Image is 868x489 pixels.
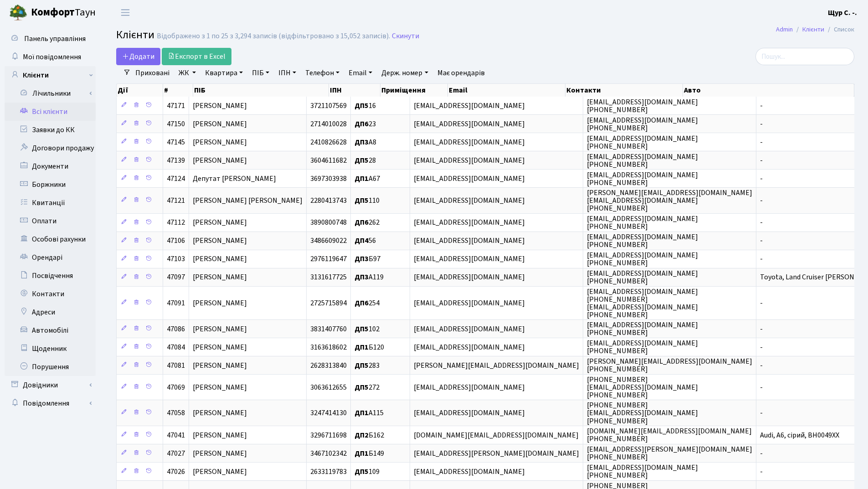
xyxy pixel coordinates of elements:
[310,137,347,147] span: 2410826628
[354,408,369,418] b: ДП1
[587,444,752,462] span: [EMAIL_ADDRESS][PERSON_NAME][DOMAIN_NAME] [PHONE_NUMBER]
[354,298,380,308] span: 254
[354,467,369,477] b: ДП5
[310,360,347,371] span: 2628313840
[354,360,380,371] span: 283
[354,408,384,418] span: А115
[414,101,525,111] span: [EMAIL_ADDRESS][DOMAIN_NAME]
[310,254,347,264] span: 2976119647
[776,25,793,34] a: Admin
[354,467,380,477] span: 109
[587,375,698,400] span: [PHONE_NUMBER] [EMAIL_ADDRESS][DOMAIN_NAME] [PHONE_NUMBER]
[248,65,273,81] a: ПІБ
[354,324,369,334] b: ДП5
[5,157,96,175] a: Документи
[167,155,185,165] span: 47139
[167,174,185,184] span: 47124
[414,254,525,264] span: [EMAIL_ADDRESS][DOMAIN_NAME]
[587,287,698,320] span: [EMAIL_ADDRESS][DOMAIN_NAME] [PHONE_NUMBER] [EMAIL_ADDRESS][DOMAIN_NAME] [PHONE_NUMBER]
[5,358,96,376] a: Порушення
[167,254,185,264] span: 47103
[587,97,698,115] span: [EMAIL_ADDRESS][DOMAIN_NAME] [PHONE_NUMBER]
[310,342,347,352] span: 3163618602
[760,430,839,440] span: Audi, A6, сірий, ВН0049ХХ
[354,448,384,458] span: Б149
[116,27,154,43] span: Клієнти
[193,467,247,477] span: [PERSON_NAME]
[167,137,185,147] span: 47145
[587,338,698,356] span: [EMAIL_ADDRESS][DOMAIN_NAME] [PHONE_NUMBER]
[760,360,763,371] span: -
[193,196,303,206] span: [PERSON_NAME] [PERSON_NAME]
[760,119,763,129] span: -
[193,448,247,458] span: [PERSON_NAME]
[167,196,185,206] span: 47121
[193,324,247,334] span: [PERSON_NAME]
[310,324,347,334] span: 3831407760
[760,448,763,458] span: -
[329,84,380,97] th: ІПН
[587,134,698,151] span: [EMAIL_ADDRESS][DOMAIN_NAME] [PHONE_NUMBER]
[587,115,698,133] span: [EMAIL_ADDRESS][DOMAIN_NAME] [PHONE_NUMBER]
[414,430,579,440] span: [DOMAIN_NAME][EMAIL_ADDRESS][DOMAIN_NAME]
[310,467,347,477] span: 2633119783
[5,376,96,394] a: Довідники
[5,103,96,121] a: Всі клієнти
[275,65,300,81] a: ІПН
[167,360,185,371] span: 47081
[587,356,752,374] span: [PERSON_NAME][EMAIL_ADDRESS][DOMAIN_NAME] [PHONE_NUMBER]
[193,298,247,308] span: [PERSON_NAME]
[354,218,380,228] span: 262
[163,84,193,97] th: #
[193,408,247,418] span: [PERSON_NAME]
[354,430,369,440] b: ДП2
[167,298,185,308] span: 47091
[193,342,247,352] span: [PERSON_NAME]
[167,218,185,228] span: 47112
[302,65,343,81] a: Телефон
[414,196,525,206] span: [EMAIL_ADDRESS][DOMAIN_NAME]
[310,236,347,246] span: 3486609022
[9,4,27,22] img: logo.png
[802,25,824,34] a: Клієнти
[310,430,347,440] span: 3296711698
[587,426,752,444] span: [DOMAIN_NAME][EMAIL_ADDRESS][DOMAIN_NAME] [PHONE_NUMBER]
[310,298,347,308] span: 2725715894
[193,84,329,97] th: ПІБ
[193,174,276,184] span: Депутат [PERSON_NAME]
[193,254,247,264] span: [PERSON_NAME]
[354,119,376,129] span: 23
[310,273,347,283] span: 3131617725
[354,196,380,206] span: 110
[5,340,96,358] a: Щоденник
[31,5,75,20] b: Комфорт
[354,101,376,111] span: 16
[760,324,763,334] span: -
[23,52,81,62] span: Мої повідомлення
[760,196,763,206] span: -
[354,119,369,129] b: ДП6
[414,137,525,147] span: [EMAIL_ADDRESS][DOMAIN_NAME]
[354,155,376,165] span: 28
[760,382,763,392] span: -
[760,137,763,147] span: -
[193,101,247,111] span: [PERSON_NAME]
[193,119,247,129] span: [PERSON_NAME]
[414,174,525,184] span: [EMAIL_ADDRESS][DOMAIN_NAME]
[354,298,369,308] b: ДП6
[24,34,86,44] span: Панель управління
[167,408,185,418] span: 47058
[760,155,763,165] span: -
[354,360,369,371] b: ДП5
[414,360,579,371] span: [PERSON_NAME][EMAIL_ADDRESS][DOMAIN_NAME]
[122,51,154,62] span: Додати
[354,174,380,184] span: А67
[193,137,247,147] span: [PERSON_NAME]
[157,32,390,41] div: Відображено з 1 по 25 з 3,294 записів (відфільтровано з 15,052 записів).
[587,152,698,170] span: [EMAIL_ADDRESS][DOMAIN_NAME] [PHONE_NUMBER]
[380,84,448,97] th: Приміщення
[310,155,347,165] span: 3604611682
[310,101,347,111] span: 3721107569
[354,155,369,165] b: ДП5
[5,121,96,139] a: Заявки до КК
